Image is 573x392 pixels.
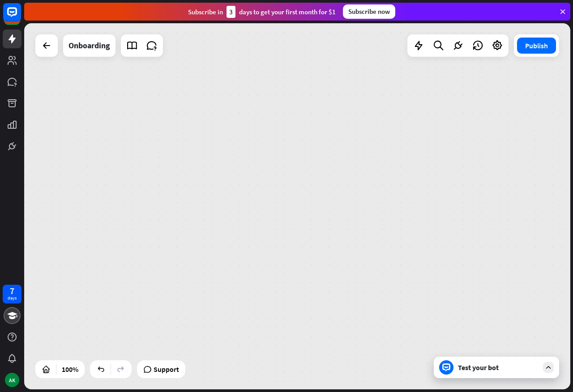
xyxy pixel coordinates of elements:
[5,373,19,387] div: AK
[3,285,21,303] a: 7 days
[227,6,235,18] div: 3
[343,4,395,19] div: Subscribe now
[8,295,17,301] div: days
[188,6,336,18] div: Subscribe in days to get your first month for $1
[10,287,14,295] div: 7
